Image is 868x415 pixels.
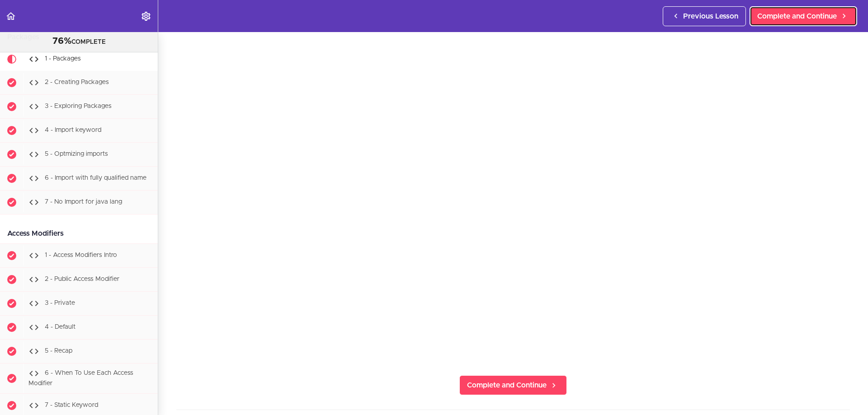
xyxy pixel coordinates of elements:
span: Previous Lesson [683,11,738,22]
span: 3 - Private [45,300,75,307]
span: Complete and Continue [467,380,547,391]
span: 76% [52,37,71,46]
a: Complete and Continue [459,375,567,395]
div: COMPLETE [11,36,146,47]
a: Previous Lesson [663,6,746,26]
span: 5 - Recap [45,348,72,354]
span: 7 - Static Keyword [45,402,98,408]
span: 5 - Optmizing imports [45,151,108,158]
svg: Back to course curriculum [5,11,16,22]
svg: Settings Menu [141,11,151,22]
span: 2 - Public Access Modifier [45,276,119,283]
span: 3 - Exploring Packages [45,103,112,110]
span: 1 - Access Modifiers Intro [45,252,117,259]
span: 1 - Packages [45,56,81,62]
span: 6 - When To Use Each Access Modifier [28,370,133,387]
span: 4 - Default [45,324,75,331]
span: Complete and Continue [757,11,837,22]
span: 6 - Import with fully qualified name [45,175,146,182]
span: 7 - No Import for java lang [45,199,122,205]
a: Complete and Continue [750,6,857,26]
span: 4 - Import keyword [45,127,101,134]
span: 2 - Creating Packages [45,79,109,86]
